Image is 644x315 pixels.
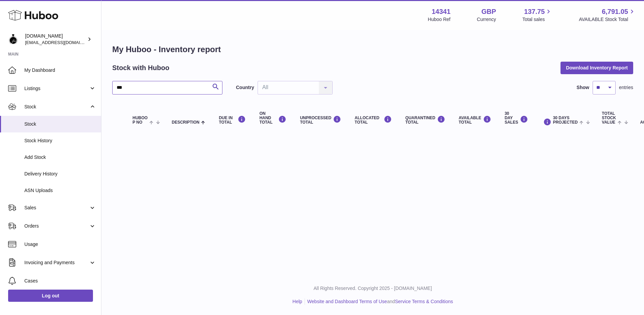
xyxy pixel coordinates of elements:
span: Huboo P no [133,116,148,125]
span: ASN Uploads [24,187,96,194]
span: entries [619,84,633,91]
button: Download Inventory Report [560,62,633,74]
div: Currency [477,16,496,23]
div: DUE IN TOTAL [219,115,246,125]
span: Total stock value [602,111,616,125]
a: Log out [8,290,93,302]
strong: GBP [481,7,496,16]
span: Usage [24,241,96,248]
a: Service Terms & Conditions [395,299,453,304]
img: theperfumesampler@gmail.com [8,34,18,44]
a: Help [292,299,302,304]
span: [EMAIL_ADDRESS][DOMAIN_NAME] [25,40,99,45]
span: 30 DAYS PROJECTED [553,116,578,125]
span: 137.75 [524,7,545,16]
span: Sales [24,205,89,211]
a: 6,791.05 AVAILABLE Stock Total [579,7,636,23]
span: Add Stock [24,154,96,161]
span: Listings [24,85,89,92]
span: AVAILABLE Stock Total [579,16,636,23]
li: and [305,298,453,305]
a: 137.75 Total sales [522,7,552,23]
div: UNPROCESSED Total [300,115,341,125]
span: 6,791.05 [602,7,628,16]
div: ON HAND Total [259,111,286,125]
span: Stock [24,121,96,127]
span: Delivery History [24,171,96,177]
div: QUARANTINED Total [405,115,445,125]
div: Huboo Ref [428,16,451,23]
div: ALLOCATED Total [355,115,392,125]
span: Orders [24,223,89,229]
label: Country [236,84,254,91]
div: [DOMAIN_NAME] [25,33,86,46]
h2: Stock with Huboo [112,63,169,72]
div: 30 DAY SALES [505,111,528,125]
a: Website and Dashboard Terms of Use [307,299,387,304]
span: Cases [24,278,96,284]
h1: My Huboo - Inventory report [112,44,633,55]
div: AVAILABLE Total [459,115,491,125]
span: Invoicing and Payments [24,259,89,266]
span: Total sales [522,16,552,23]
span: Stock History [24,138,96,144]
span: Stock [24,104,89,110]
span: My Dashboard [24,67,96,73]
span: Description [172,120,199,125]
p: All Rights Reserved. Copyright 2025 - [DOMAIN_NAME] [107,285,639,292]
label: Show [577,84,589,91]
strong: 14341 [432,7,451,16]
